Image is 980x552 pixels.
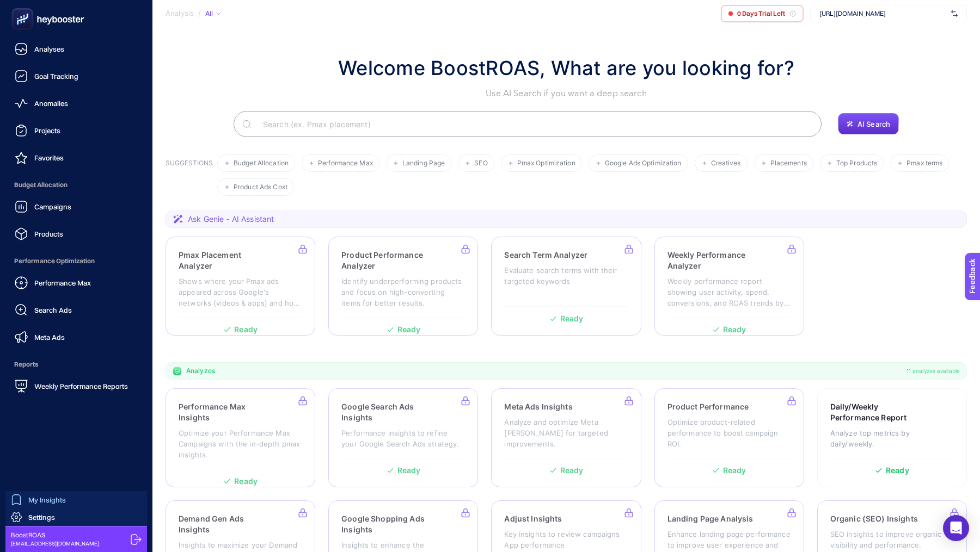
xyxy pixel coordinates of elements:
span: Feedback [7,3,41,12]
span: Budget Allocation [9,174,144,196]
a: Analyses [9,38,144,60]
a: Product PerformanceOptimize product-related performance to boost campaign ROI.Ready [654,388,804,487]
span: Search Ads [34,306,72,314]
span: 0 Days Trial Left [737,9,785,18]
p: Use AI Search if you want a deep search [338,87,794,100]
span: Projects [34,126,60,135]
span: Weekly Performance Reports [34,382,128,390]
span: / [198,9,201,17]
div: All [205,9,220,18]
span: Analyses [34,45,64,53]
h3: Daily/Weekly Performance Report [830,401,922,423]
span: Pmax Optimization [517,159,575,168]
a: Meta Ads [9,326,144,348]
a: Anomalies [9,92,144,114]
a: Favorites [9,147,144,169]
a: Weekly Performance AnalyzerWeekly performance report showing user activity, spend, conversions, a... [654,237,804,336]
span: Landing Page [402,159,445,168]
span: 11 analyzes available [906,367,960,375]
span: Performance Max [34,278,91,287]
span: Goal Tracking [34,72,78,80]
span: Performance Max [318,159,373,168]
span: Creatives [711,159,741,168]
span: BoostROAS [11,531,99,539]
span: Settings [28,513,55,522]
span: Ready [886,467,909,474]
span: Campaigns [34,202,71,211]
span: Google Ads Optimization [605,159,682,168]
span: Product Ads Cost [234,183,287,191]
a: Settings [5,508,147,526]
a: Performance Max [9,272,144,294]
img: svg%3e [951,8,958,19]
span: Pmax terms [906,159,942,168]
a: Product Performance AnalyzerIdentify underperforming products and focus on high-converting items ... [328,237,478,336]
span: Anomalies [34,99,68,108]
span: [EMAIL_ADDRESS][DOMAIN_NAME] [11,539,99,548]
h3: SUGGESTIONS [166,159,213,196]
span: Performance Optimization [9,250,144,272]
span: Top Products [836,159,877,168]
a: Pmax Placement AnalyzerShows where your Pmax ads appeared across Google's networks (videos & apps... [166,237,315,336]
a: Performance Max InsightsOptimize your Performance Max Campaigns with the in-depth pmax insights.R... [166,388,315,487]
h1: Welcome BoostROAS, What are you looking for? [338,53,794,83]
span: [URL][DOMAIN_NAME] [819,9,947,18]
span: Budget Allocation [234,159,289,168]
a: Meta Ads InsightsAnalyze and optimize Meta [PERSON_NAME] for targeted improvements.Ready [491,388,641,487]
span: AI Search [857,120,890,128]
a: Search Ads [9,299,144,321]
a: Google Search Ads InsightsPerformance insights to refine your Google Search Ads strategy.Ready [328,388,478,487]
div: Open Intercom Messenger [943,515,969,541]
span: Analysis [166,9,194,18]
a: Search Term AnalyzerEvaluate search terms with their targeted keywordsReady [491,237,641,336]
a: Campaigns [9,196,144,218]
a: Projects [9,120,144,141]
span: Analyzes [186,367,215,375]
a: My Insights [5,491,147,508]
span: Reports [9,353,144,375]
span: My Insights [28,495,66,504]
a: Weekly Performance Reports [9,375,144,397]
span: Favorites [34,153,64,162]
span: Products [34,230,63,238]
span: SEO [474,159,487,168]
span: Placements [770,159,807,168]
p: Analyze top metrics by daily/weekly. [830,427,954,449]
span: Ask Genie - AI Assistant [188,214,274,225]
input: Search [254,109,813,139]
a: Goal Tracking [9,65,144,87]
a: Daily/Weekly Performance ReportAnalyze top metrics by daily/weekly.Ready [817,388,967,487]
button: AI Search [838,113,899,135]
span: Meta Ads [34,333,65,342]
a: Products [9,223,144,245]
